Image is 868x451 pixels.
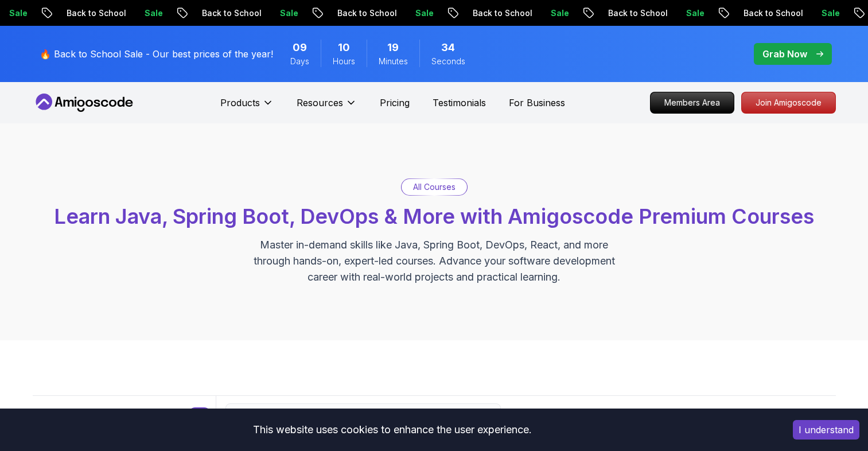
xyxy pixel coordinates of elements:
[387,40,399,56] span: 19 Minutes
[9,417,776,442] div: This website uses cookies to enhance the user experience.
[538,7,575,19] p: Sale
[595,7,674,19] p: Back to School
[509,96,565,110] a: For Business
[413,181,456,193] p: All Courses
[297,96,343,110] p: Resources
[242,237,627,285] p: Master in-demand skills like Java, Spring Boot, DevOps, React, and more through hands-on, expert-...
[54,204,814,229] span: Learn Java, Spring Boot, DevOps & More with Amigoscode Premium Courses
[220,96,274,119] button: Products
[762,47,807,61] p: Grab Now
[267,7,304,19] p: Sale
[132,7,169,19] p: Sale
[741,92,836,114] a: Join Amigoscode
[220,96,260,110] p: Products
[674,7,710,19] p: Sale
[793,420,859,440] button: Accept cookies
[742,92,835,113] p: Join Amigoscode
[333,56,355,67] span: Hours
[809,7,846,19] p: Sale
[297,96,357,119] button: Resources
[650,92,734,114] a: Members Area
[731,7,809,19] p: Back to School
[651,92,734,113] p: Members Area
[293,40,307,56] span: 9 Days
[40,47,273,61] p: 🔥 Back to School Sale - Our best prices of the year!
[379,56,408,67] span: Minutes
[441,40,455,56] span: 34 Seconds
[338,40,350,56] span: 10 Hours
[380,96,410,110] a: Pricing
[54,7,132,19] p: Back to School
[403,7,439,19] p: Sale
[431,56,465,67] span: Seconds
[53,407,80,421] p: Filters
[325,7,403,19] p: Back to School
[433,96,486,110] a: Testimonials
[189,7,267,19] p: Back to School
[460,7,538,19] p: Back to School
[290,56,309,67] span: Days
